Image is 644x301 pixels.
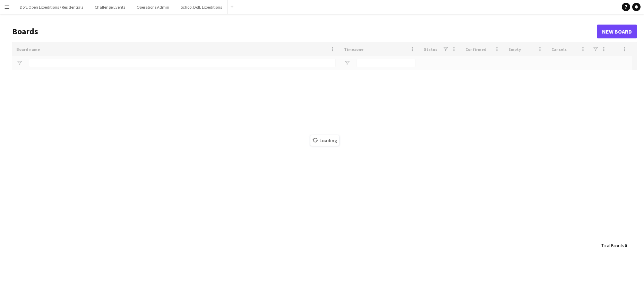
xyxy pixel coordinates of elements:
[625,243,627,248] span: 0
[12,26,597,37] h1: Boards
[601,239,627,252] div: :
[131,0,175,14] button: Operations Admin
[310,135,339,146] span: Loading
[89,0,131,14] button: Challenge Events
[175,0,228,14] button: School DofE Expeditions
[597,25,637,38] a: New Board
[14,0,89,14] button: DofE Open Expeditions / Residentials
[601,243,624,248] span: Total Boards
